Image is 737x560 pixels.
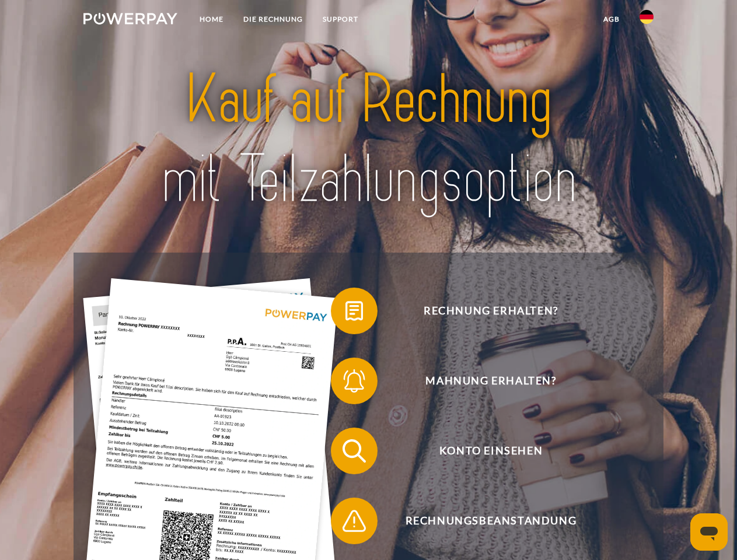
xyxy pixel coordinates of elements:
img: qb_bell.svg [340,366,369,395]
span: Konto einsehen [348,428,634,474]
img: de [640,10,654,24]
a: SUPPORT [313,9,368,30]
a: agb [593,9,630,30]
img: logo-powerpay-white.svg [83,13,177,24]
span: Rechnungsbeanstandung [348,498,634,544]
iframe: Schaltfläche zum Öffnen des Messaging-Fensters [690,513,728,551]
button: Mahnung erhalten? [331,358,634,404]
span: Mahnung erhalten? [348,358,634,404]
a: Home [190,9,233,30]
button: Rechnungsbeanstandung [331,498,634,544]
img: qb_warning.svg [340,506,369,535]
img: qb_bill.svg [340,296,369,325]
a: DIE RECHNUNG [233,9,313,30]
img: title-powerpay_de.svg [111,56,626,223]
button: Konto einsehen [331,428,634,474]
img: qb_search.svg [340,436,369,466]
span: Rechnung erhalten? [348,288,634,334]
button: Rechnung erhalten? [331,288,634,334]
